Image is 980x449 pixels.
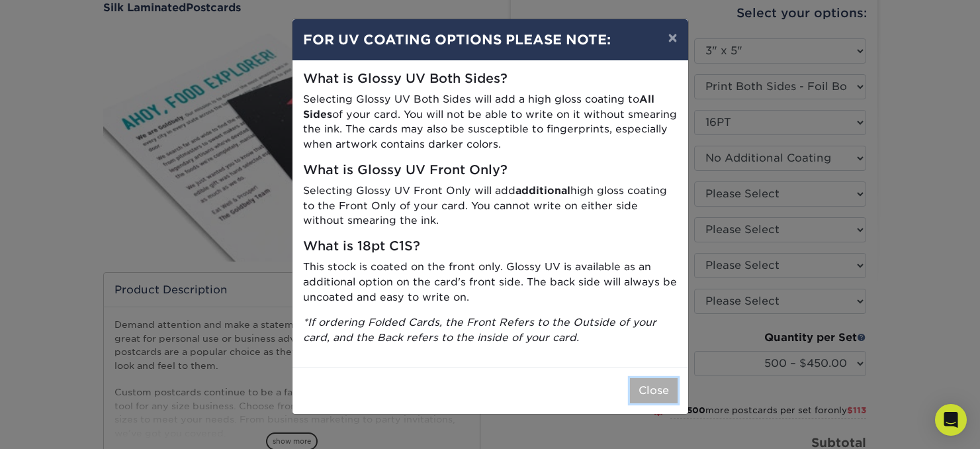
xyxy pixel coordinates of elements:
strong: All Sides [303,93,654,121]
h5: What is 18pt C1S? [303,239,678,254]
h4: FOR UV COATING OPTIONS PLEASE NOTE: [303,30,678,50]
i: *If ordering Folded Cards, the Front Refers to the Outside of your card, and the Back refers to t... [303,316,656,344]
p: Selecting Glossy UV Both Sides will add a high gloss coating to of your card. You will not be abl... [303,92,678,152]
h5: What is Glossy UV Front Only? [303,163,678,178]
div: Open Intercom Messenger [935,404,967,436]
p: This stock is coated on the front only. Glossy UV is available as an additional option on the car... [303,260,678,305]
h5: What is Glossy UV Both Sides? [303,72,678,87]
strong: additional [515,184,570,197]
p: Selecting Glossy UV Front Only will add high gloss coating to the Front Only of your card. You ca... [303,183,678,228]
button: × [657,19,688,56]
button: Close [630,378,678,403]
